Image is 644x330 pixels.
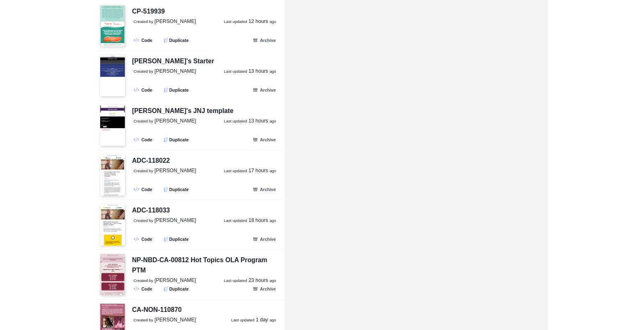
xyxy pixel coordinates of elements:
button: Duplicate [159,284,193,293]
button: Duplicate [159,135,193,144]
a: Last updated 13 hours ago [224,118,276,125]
small: Created by [133,69,153,74]
span: [PERSON_NAME] [154,18,196,24]
small: Created by [133,119,153,123]
small: Created by [133,318,153,322]
small: ago [269,168,276,173]
small: Last updated [224,19,247,24]
small: Last updated [224,218,247,223]
button: Duplicate [159,85,193,95]
a: Code [131,135,156,144]
small: Last updated [224,69,247,74]
a: Code [131,284,156,293]
span: [PERSON_NAME] [154,217,196,223]
a: Code [131,85,156,95]
small: Last updated [224,168,247,173]
small: ago [269,19,276,24]
button: Duplicate [159,35,193,45]
a: Last updated 13 hours ago [224,68,276,75]
small: Created by [133,168,153,173]
small: ago [269,278,276,283]
button: Archive [248,135,281,144]
span: [PERSON_NAME] [154,277,196,283]
small: Last updated [224,278,247,283]
div: [PERSON_NAME]'s Starter [132,56,214,67]
button: Archive [248,35,281,45]
small: ago [269,119,276,123]
a: Last updated 17 hours ago [224,167,276,175]
button: Archive [248,85,281,95]
button: Duplicate [159,234,193,244]
button: Duplicate [159,185,193,194]
a: Code [131,234,156,244]
span: [PERSON_NAME] [154,317,196,323]
button: Archive [248,234,281,244]
button: Archive [248,185,281,194]
a: Last updated 1 day ago [231,316,276,324]
div: CA-NON-110870 [132,305,182,315]
a: Code [131,35,156,45]
small: Created by [133,19,153,24]
small: Last updated [231,318,255,322]
small: ago [269,318,276,322]
a: Last updated 18 hours ago [224,217,276,224]
div: [PERSON_NAME]'s JNJ template [132,106,234,116]
a: Last updated 23 hours ago [224,277,276,284]
button: Archive [248,284,281,293]
small: ago [269,218,276,223]
div: ADC-118033 [132,205,170,216]
small: Last updated [224,119,247,123]
small: ago [269,69,276,74]
div: CP-519939 [132,7,165,17]
div: NP-NBD-CA-00812 Hot Topics OLA Program PTM [132,255,281,275]
span: [PERSON_NAME] [154,168,196,173]
small: Created by [133,218,153,223]
small: Created by [133,278,153,283]
div: ADC-118022 [132,156,170,166]
span: [PERSON_NAME] [154,118,196,124]
a: Code [131,185,156,194]
span: [PERSON_NAME] [154,68,196,74]
a: Last updated 12 hours ago [224,18,276,25]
